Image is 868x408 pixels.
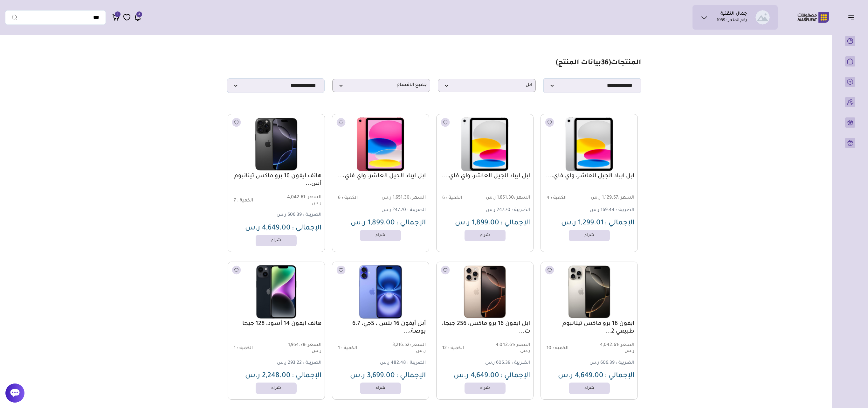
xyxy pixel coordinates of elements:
[616,361,634,366] span: الضريبة :
[292,225,321,232] span: الإجمالي :
[590,208,615,213] span: 169.44 ر.س
[342,196,358,201] span: الكمية :
[396,220,426,227] span: الإجمالي :
[717,18,747,24] p: رقم المتجر : 1059
[245,225,291,232] span: 4,649.00 ر.س
[440,320,530,335] a: ابل ايفون 16 برو ماكس، 256 جيجا، ت...
[454,372,499,380] span: 4,649.00 ر.س
[547,346,551,351] span: 10
[514,343,530,348] span: السعر :
[381,342,426,355] span: 3,216.52 ر.س
[569,230,610,241] a: شراء
[381,195,426,201] span: 1,651.30 ر.س
[485,361,510,366] span: 606.39 ر.س
[512,208,530,213] span: الضريبة :
[305,195,321,200] span: السعر :
[134,13,141,21] a: 3
[335,320,426,335] a: أبل أيفون 16 بلس ، 5جي، 6.7 بوصة،...
[441,82,532,88] span: ابل
[292,372,321,380] span: الإجمالي :
[336,117,425,171] img: 241.625-241.6252025-05-18-6829e674d9753.png
[589,361,615,366] span: 606.39 ر.س
[561,220,603,227] span: 1,299.01 ر.س
[605,220,634,227] span: الإجمالي :
[755,10,770,25] img: جمال التقنية
[410,343,426,348] span: السعر :
[351,220,395,227] span: 1,899.00 ر.س
[234,198,236,203] span: 7
[277,361,302,366] span: 293.22 ر.س
[382,208,406,213] span: 247.70 ر.س
[231,265,321,319] img: 241.625-241.6252025-06-29-686125fd85677.png
[360,383,401,394] a: شراء
[303,361,321,366] span: الضريبة :
[440,117,530,171] img: 241.625-241.6252025-05-18-6829e9439cc20.png
[305,343,321,348] span: السعر :
[448,346,464,351] span: الكمية :
[465,383,506,394] a: شراء
[486,195,530,201] span: 1,651.30 ر.س
[551,196,567,201] span: الكمية :
[556,60,611,67] span: ( بيانات المنتج)
[616,208,634,213] span: الضريبة :
[544,117,634,171] img: 241.625-241.6252025-05-18-6829ed7e52c06.png
[112,13,120,21] a: 1
[138,11,140,17] span: 3
[438,79,536,92] div: ابل
[234,346,236,351] span: 1
[410,195,426,200] span: السعر :
[332,79,430,92] p: جميع الاقسام
[231,320,321,328] a: هاتف ايفون 14 أسود، 128 جيجا
[245,372,291,380] span: 2,248.00 ر.س
[486,208,510,213] span: 247.70 ر.س
[350,372,395,380] span: 3,699.00 ر.س
[277,342,321,355] span: 1,954.78 ر.س
[558,372,603,380] span: 4,649.00 ر.س
[256,235,297,246] a: شراء
[465,230,506,241] a: شراء
[512,361,530,366] span: الضريبة :
[556,59,641,68] h1: المنتجات
[341,346,357,351] span: الكمية :
[335,172,426,180] a: ابل ايباد الجيل العاشر، واي فاي،...
[440,265,530,319] img: 241.625-241.6252025-05-15-6825f8878725e.png
[237,346,253,351] span: الكمية :
[277,195,321,207] span: 4,042.61 ر.س
[590,342,634,355] span: 4,042.61 ر.س
[605,372,634,380] span: الإجمالي :
[569,383,610,394] a: شراء
[336,82,427,88] span: جميع الاقسام
[514,195,530,200] span: السعر :
[500,220,530,227] span: الإجمالي :
[338,196,341,201] span: 6
[237,198,253,203] span: الكمية :
[338,346,340,351] span: 1
[442,196,445,201] span: 6
[407,208,426,213] span: الضريبة :
[547,196,549,201] span: 4
[446,196,462,201] span: الكمية :
[486,342,530,355] span: 4,042.61 ر.س
[544,265,634,319] img: 241.625-241.6252025-05-18-6829af1c45924.png
[442,346,447,351] span: 12
[360,230,401,241] a: شراء
[231,172,321,188] a: هاتف ايفون 16 برو ماكس تيتانيوم أس...
[553,346,568,351] span: الكمية :
[618,343,634,348] span: السعر :
[440,172,530,180] a: ابل ايباد الجيل العاشر، واي فاي،...
[590,195,634,201] span: 1,129.57 ر.س
[117,11,118,17] span: 1
[618,195,634,200] span: السعر :
[544,320,634,335] a: ايفون 16 برو ماكس تيتانيوم طبيعي 2...
[380,361,406,366] span: 482.48 ر.س
[396,372,426,380] span: الإجمالي :
[231,117,321,171] img: 241.625-241.6252025-05-15-6825f5538d636.png
[500,372,530,380] span: الإجمالي :
[720,11,747,18] h1: جمال التقنية
[601,60,609,67] span: 36
[407,361,426,366] span: الضريبة :
[455,220,499,227] span: 1,899.00 ر.س
[256,383,297,394] a: شراء
[336,265,425,319] img: 241.625-241.6252025-05-15-68261d9382ccc.png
